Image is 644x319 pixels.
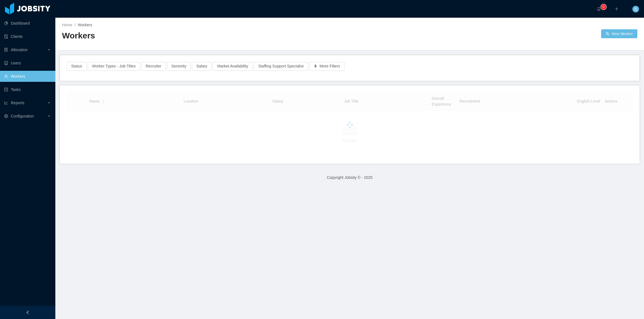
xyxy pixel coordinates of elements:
button: icon: usergroup-addNew Worker [601,29,637,38]
span: Workers [78,23,92,27]
sup: 0 [601,4,606,10]
i: icon: line-chart [4,101,8,105]
button: Recruiter [141,62,166,71]
span: / [74,23,76,27]
button: Staffing Support Specialist [254,62,308,71]
h2: Workers [62,30,350,41]
span: S [634,6,637,12]
i: icon: plus [615,7,619,11]
i: icon: setting [4,114,8,118]
i: icon: bell [597,7,601,11]
i: icon: solution [4,48,8,52]
a: icon: userWorkers [4,71,51,82]
button: Status [67,62,87,71]
span: Allocation [11,48,28,52]
button: Salary [192,62,212,71]
footer: Copyright Jobsity © - 2025 [55,168,644,187]
a: icon: auditClients [4,31,51,42]
button: Worker Types - Job Titles [88,62,140,71]
button: icon: plusMore Filters [309,62,345,71]
a: Home [62,23,72,27]
span: Configuration [11,114,34,118]
a: icon: pie-chartDashboard [4,18,51,29]
button: Seniority [167,62,191,71]
span: Reports [11,101,24,105]
button: Market Availability [213,62,253,71]
a: icon: robotUsers [4,57,51,69]
a: icon: profileTasks [4,84,51,95]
